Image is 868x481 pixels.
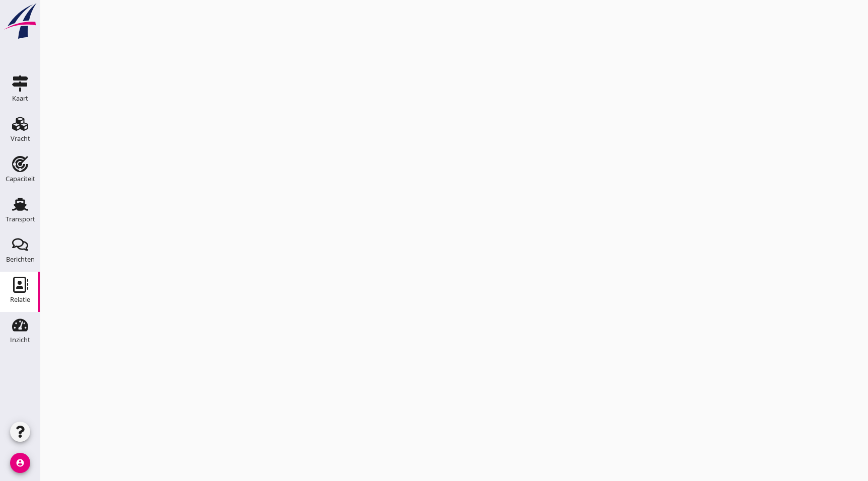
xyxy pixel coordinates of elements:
img: logo-small.a267ee39.svg [2,3,38,40]
div: Berichten [6,256,35,263]
div: Relatie [10,296,30,303]
div: Capaciteit [6,176,35,182]
div: Kaart [12,95,28,102]
div: Transport [6,216,35,222]
div: Vracht [11,135,30,142]
div: Inzicht [10,337,30,343]
i: account_circle [10,453,30,473]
